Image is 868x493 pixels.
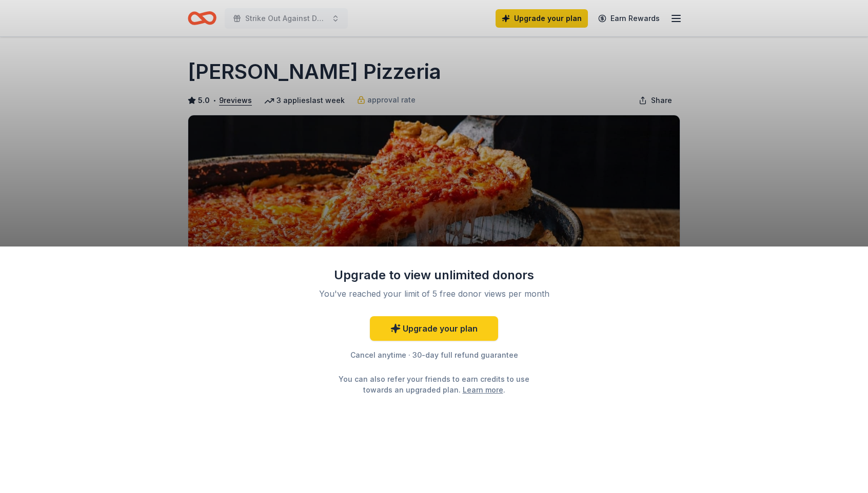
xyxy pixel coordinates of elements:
[313,287,555,300] div: You've reached your limit of 5 free donor views per month
[301,267,567,283] div: Upgrade to view unlimited donors
[329,374,539,395] div: You can also refer your friends to earn credits to use towards an upgraded plan. .
[463,384,503,395] a: Learn more
[301,349,567,361] div: Cancel anytime · 30-day full refund guarantee
[370,316,498,341] a: Upgrade your plan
